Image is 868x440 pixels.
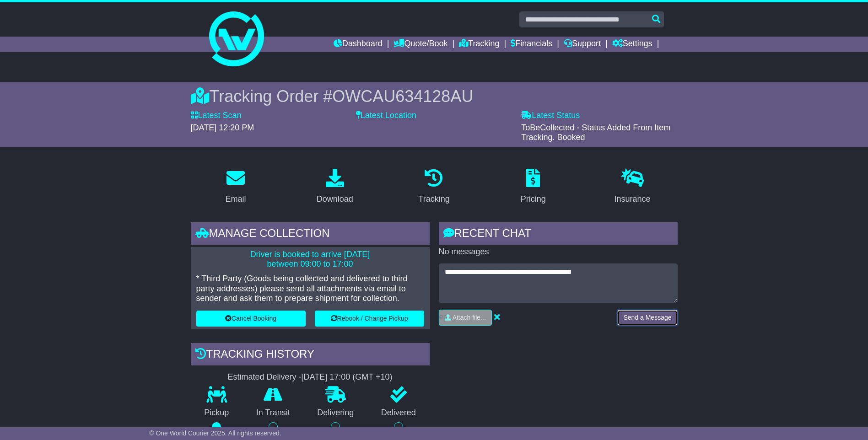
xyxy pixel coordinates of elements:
a: Tracking [412,166,455,209]
p: No messages [439,247,678,257]
span: © One World Courier 2025. All rights reserved. [149,429,281,437]
a: Download [311,166,359,209]
p: In Transit [243,408,304,418]
p: Driver is booked to arrive [DATE] between 09:00 to 17:00 [196,250,424,269]
span: [DATE] 12:20 PM [191,123,254,132]
button: Send a Message [617,310,677,326]
a: Tracking [459,37,499,52]
div: Download [317,193,353,205]
div: Email [225,193,246,205]
a: Financials [511,37,552,52]
button: Rebook / Change Pickup [315,311,424,327]
div: RECENT CHAT [439,222,678,247]
div: Tracking history [191,343,430,368]
div: Insurance [615,193,651,205]
label: Latest Scan [191,111,242,121]
a: Support [564,37,601,52]
a: Settings [612,37,652,52]
a: Email [219,166,252,209]
a: Insurance [609,166,657,209]
div: Tracking [418,193,449,205]
label: Latest Status [521,111,580,121]
span: ToBeCollected - Status Added From Item Tracking. Booked [521,123,670,142]
p: Delivering [304,408,368,418]
div: [DATE] 17:00 (GMT +10) [302,372,393,382]
button: Cancel Booking [196,311,306,327]
div: Tracking Order # [191,86,678,106]
a: Quote/Book [394,37,447,52]
div: Manage collection [191,222,430,247]
a: Pricing [515,166,552,209]
p: Pickup [191,408,243,418]
div: Estimated Delivery - [191,372,430,382]
span: OWCAU634128AU [332,87,473,106]
p: Delivered [367,408,430,418]
a: Dashboard [334,37,383,52]
label: Latest Location [356,111,416,121]
p: * Third Party (Goods being collected and delivered to third party addresses) please send all atta... [196,274,424,304]
div: Pricing [521,193,546,205]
